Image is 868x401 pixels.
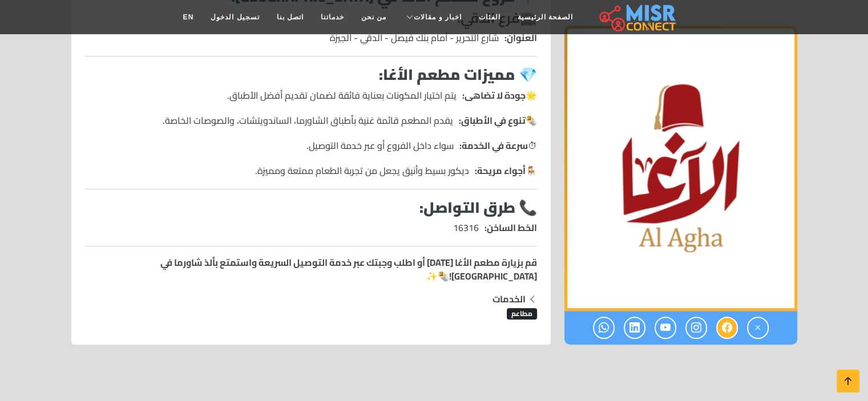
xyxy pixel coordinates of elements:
li: ⏱ سواء داخل الفروع أو عبر خدمة التوصيل. [85,139,537,152]
img: main.misr_connect [599,3,676,31]
strong: جودة لا تضاهى: [462,88,526,102]
strong: 📞 طرق التواصل: [419,193,537,221]
a: الصفحة الرئيسية [509,6,582,28]
a: اتصل بنا [268,6,312,28]
li: 🪑 ديكور بسيط وأنيق يجعل من تجربة الطعام ممتعة ومميزة. [85,164,537,177]
strong: 💎 مميزات مطعم الأغا: [379,60,537,88]
strong: تنوع في الأطباق: [459,114,526,127]
a: من نحن [353,6,395,28]
a: اخبار و مقالات [395,6,470,28]
li: 16316 [85,221,537,234]
li: شارع التحرير - أمام بنك فيصل - الدقي - الجيزة [85,31,537,44]
span: اخبار و مقالات [414,12,462,22]
div: 1 / 1 [564,26,797,311]
strong: الخط الساخن: [485,221,537,234]
strong: العنوان: [504,31,537,44]
strong: أجواء مريحة: [475,164,526,177]
strong: سرعة في الخدمة: [459,139,528,152]
a: تسجيل الدخول [202,6,268,28]
a: الفئات [470,6,509,28]
span: مطاعم [507,308,537,319]
li: 🌟 يتم اختيار المكونات بعناية فائقة لضمان تقديم أفضل الأطباق. [85,88,537,102]
a: خدماتنا [312,6,353,28]
img: مطعم الأغا Al Agha [564,26,797,311]
strong: الخدمات [492,290,526,307]
p: 🌯✨ [85,256,537,283]
li: 🌯 يقدم المطعم قائمة غنية بأطباق الشاورما، الساندويتشات، والصوصات الخاصة. [85,114,537,127]
a: EN [175,6,203,28]
strong: قم بزيارة مطعم الأغا [DATE] أو اطلب وجبتك عبر خدمة التوصيل السريعة واستمتع بألذ شاورما في [GEOGRA... [160,254,537,285]
a: مطاعم [507,304,537,321]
